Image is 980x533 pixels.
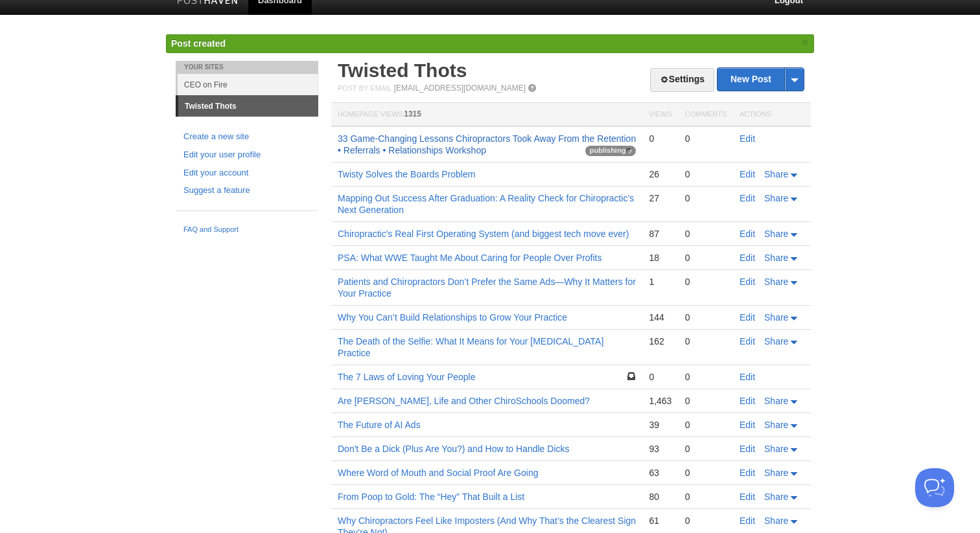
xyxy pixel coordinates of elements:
span: Post by Email [338,84,391,92]
a: [EMAIL_ADDRESS][DOMAIN_NAME] [394,84,526,93]
a: Twisted Thots [338,60,467,81]
a: 33 Game-Changing Lessons Chiropractors Took Away From the Retention • Referrals • Relationships W... [338,133,636,155]
a: Twisted Thots [178,96,318,117]
span: Share [764,396,788,406]
div: 0 [685,335,727,347]
a: Edit [740,133,755,144]
a: Mapping Out Success After Graduation: A Reality Check for Chiropractic’s Next Generation [338,193,634,215]
div: 39 [649,419,671,431]
span: Share [764,169,788,179]
div: 0 [685,371,727,383]
div: 0 [685,252,727,264]
span: Post created [171,38,226,49]
iframe: Help Scout Beacon - Open [915,468,954,507]
div: 0 [649,371,671,383]
div: 27 [649,192,671,204]
div: 61 [649,515,671,527]
a: Edit [740,253,755,263]
div: 144 [649,312,671,323]
div: 93 [649,443,671,455]
div: 0 [685,133,727,144]
a: FAQ and Support [183,224,310,236]
span: Share [764,253,788,263]
a: Edit [740,229,755,239]
a: Chiropractic's Real First Operating System (and biggest tech move ever) [338,229,629,239]
span: Share [764,229,788,239]
a: Are [PERSON_NAME], Life and Other ChiroSchools Doomed? [338,396,590,406]
div: 0 [685,443,727,455]
span: Share [764,277,788,287]
th: Actions [733,103,811,127]
a: PSA: What WWE Taught Me About Caring for People Over Profits [338,253,601,263]
div: 0 [685,515,727,527]
div: 0 [685,395,727,407]
a: Edit your account [183,166,310,180]
span: Share [764,468,788,478]
div: 18 [649,252,671,264]
a: CEO on Fire [178,74,318,95]
a: Suggest a feature [183,184,310,198]
div: 0 [685,491,727,503]
a: Edit your user profile [183,148,310,162]
img: loading-tiny-gray.gif [626,148,631,153]
a: Edit [740,420,755,430]
div: 80 [649,491,671,503]
a: The Death of the Selfie: What It Means for Your [MEDICAL_DATA] Practice [338,336,603,358]
span: Share [764,444,788,454]
span: publishing [585,146,636,156]
a: Edit [740,468,755,478]
span: 1315 [404,109,421,119]
div: 162 [649,335,671,347]
a: Settings [650,68,714,92]
th: Comments [679,103,733,127]
a: From Poop to Gold: The “Hey” That Built a List [338,492,524,502]
a: Create a new site [183,130,310,144]
span: Share [764,516,788,526]
a: Edit [740,277,755,287]
div: 0 [685,168,727,180]
span: Share [764,420,788,430]
a: Edit [740,516,755,526]
a: New Post [717,68,804,91]
a: Edit [740,193,755,203]
a: Why You Can’t Build Relationships to Grow Your Practice [338,312,567,323]
a: Edit [740,396,755,406]
a: Patients and Chiropractors Don’t Prefer the Same Ads—Why It Matters for Your Practice [338,277,636,299]
div: 0 [685,312,727,323]
a: Edit [740,312,755,323]
span: Share [764,336,788,346]
a: Edit [740,492,755,502]
div: 26 [649,168,671,180]
div: 1 [649,276,671,288]
div: 63 [649,467,671,479]
div: 0 [685,192,727,204]
div: 0 [649,133,671,144]
a: The 7 Laws of Loving Your People [338,372,476,382]
li: Your Sites [176,61,318,74]
div: 0 [685,467,727,479]
a: Edit [740,372,755,382]
a: Edit [740,444,755,454]
a: Edit [740,336,755,346]
span: Share [764,312,788,323]
a: The Future of AI Ads [338,420,421,430]
a: Where Word of Mouth and Social Proof Are Going [338,468,538,478]
div: 0 [685,228,727,240]
div: 87 [649,228,671,240]
th: Homepage Views [331,103,642,127]
span: Share [764,492,788,502]
a: Twisty Solves the Boards Problem [338,169,475,179]
th: Views [642,103,678,127]
a: Edit [740,169,755,179]
div: 1,463 [649,395,671,407]
a: × [799,34,811,51]
div: 0 [685,419,727,431]
span: Share [764,193,788,203]
a: Don't Be a Dick (Plus Are You?) and How to Handle Dicks [338,444,570,454]
div: 0 [685,276,727,288]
